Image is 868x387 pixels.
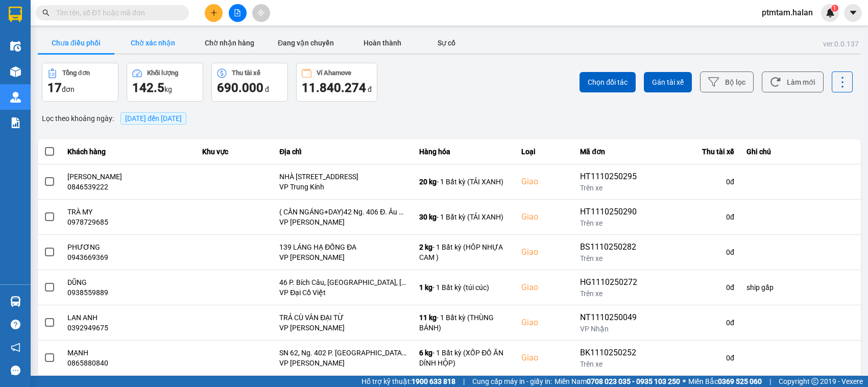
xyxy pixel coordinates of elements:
[10,92,21,103] img: warehouse-icon
[42,113,114,124] span: Lọc theo khoảng ngày :
[580,171,644,183] div: HT1110250295
[210,9,218,16] span: plus
[279,348,407,358] div: SN 62, Ng. 402 P. [GEOGRAPHIC_DATA], [GEOGRAPHIC_DATA], [GEOGRAPHIC_DATA], [GEOGRAPHIC_DATA]
[657,212,734,222] div: 0 đ
[580,241,644,253] div: BS1110250282
[419,349,432,357] span: 6 kg
[657,177,734,187] div: 0 đ
[279,358,407,368] div: VP [PERSON_NAME]
[580,183,644,193] div: Trên xe
[302,80,372,96] div: đ
[574,139,650,164] th: Mã đơn
[554,376,680,387] span: Miền Nam
[67,182,190,192] div: 0846539222
[62,69,90,77] div: Tổng đơn
[67,358,190,368] div: 0865880840
[521,352,568,364] div: Giao
[296,63,377,102] button: Ví Ahamove11.840.274 đ
[217,80,282,96] div: đ
[580,206,644,218] div: HT1110250290
[831,5,838,12] sup: 1
[419,242,509,262] div: - 1 Bất kỳ (HÔP NHỰA CAM )
[419,282,509,293] div: - 1 Bất kỳ (túi cúc)
[657,146,734,158] div: Thu tài xế
[61,139,196,164] th: Khách hàng
[125,114,182,123] span: 11/10/2025 đến 11/10/2025
[588,77,628,87] span: Chọn đối tác
[515,139,574,164] th: Loại
[47,81,62,95] span: 17
[657,247,734,257] div: 0 đ
[644,72,692,92] button: Gán tài xế
[191,33,268,53] button: Chờ nhận hàng
[521,176,568,188] div: Giao
[67,242,190,252] div: PHƯƠNG
[67,287,190,298] div: 0938559889
[67,172,190,182] div: [PERSON_NAME]
[132,81,164,95] span: 142.5
[67,277,190,287] div: DŨNG
[257,9,264,16] span: aim
[580,288,644,299] div: Trên xe
[844,4,862,22] button: caret-down
[10,117,21,128] img: solution-icon
[419,348,509,368] div: - 1 Bất kỳ (XỐP ĐỒ ĂN DÍNH HỘP)
[769,376,771,387] span: |
[229,4,247,22] button: file-add
[580,218,644,228] div: Trên xe
[205,4,223,22] button: plus
[268,33,344,53] button: Đang vận chuyển
[47,80,113,96] div: đơn
[412,377,455,385] strong: 1900 633 818
[279,252,407,262] div: VP [PERSON_NAME]
[217,81,263,95] span: 690.000
[67,252,190,262] div: 0943669369
[580,324,644,334] div: VP Nhận
[683,379,686,383] span: ⚪️
[279,277,407,287] div: 46 P. Bích Câu, [GEOGRAPHIC_DATA], [GEOGRAPHIC_DATA], [GEOGRAPHIC_DATA], [GEOGRAPHIC_DATA]
[657,353,734,363] div: 0 đ
[587,377,680,385] strong: 0708 023 035 - 0935 103 250
[67,323,190,333] div: 0392949675
[273,139,413,164] th: Địa chỉ
[580,276,644,288] div: HG1110250272
[521,317,568,329] div: Giao
[10,296,21,307] img: warehouse-icon
[232,69,260,77] div: Thu tài xế
[700,71,754,92] button: Bộ lọc
[252,4,270,22] button: aim
[67,217,190,227] div: 0978729685
[718,377,762,385] strong: 0369 525 060
[419,178,437,186] span: 20 kg
[419,283,432,292] span: 1 kg
[419,213,437,221] span: 30 kg
[413,139,515,164] th: Hàng hóa
[521,211,568,223] div: Giao
[147,69,178,77] div: Khối lượng
[279,172,407,182] div: NHÀ [STREET_ADDRESS]
[688,376,762,387] span: Miền Bắc
[419,312,509,333] div: - 1 Bất kỳ (THÙNG BÁNH)
[211,63,288,102] button: Thu tài xế690.000 đ
[11,366,20,375] span: message
[234,9,241,16] span: file-add
[279,207,407,217] div: ( CẦN NGÁNG+DAY)42 Ng. 406 Đ. Âu Cơ, [GEOGRAPHIC_DATA], [GEOGRAPHIC_DATA], [GEOGRAPHIC_DATA], [GE...
[419,243,432,251] span: 2 kg
[811,378,818,385] span: copyright
[11,320,20,329] span: question-circle
[419,212,509,222] div: - 1 Bất kỳ (TẢI XANH)
[114,33,191,53] button: Chờ xác nhận
[657,318,734,328] div: 0 đ
[580,359,644,369] div: Trên xe
[120,112,186,125] span: [DATE] đến [DATE]
[361,376,455,387] span: Hỗ trợ kỹ thuật:
[762,71,824,92] button: Làm mới
[42,9,50,16] span: search
[10,66,21,77] img: warehouse-icon
[56,7,177,18] input: Tìm tên, số ĐT hoặc mã đơn
[279,217,407,227] div: VP [PERSON_NAME]
[38,33,114,53] button: Chưa điều phối
[279,287,407,298] div: VP Đại Cồ Việt
[67,348,190,358] div: MẠNH
[419,177,509,187] div: - 1 Bất kỳ (TẢI XANH)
